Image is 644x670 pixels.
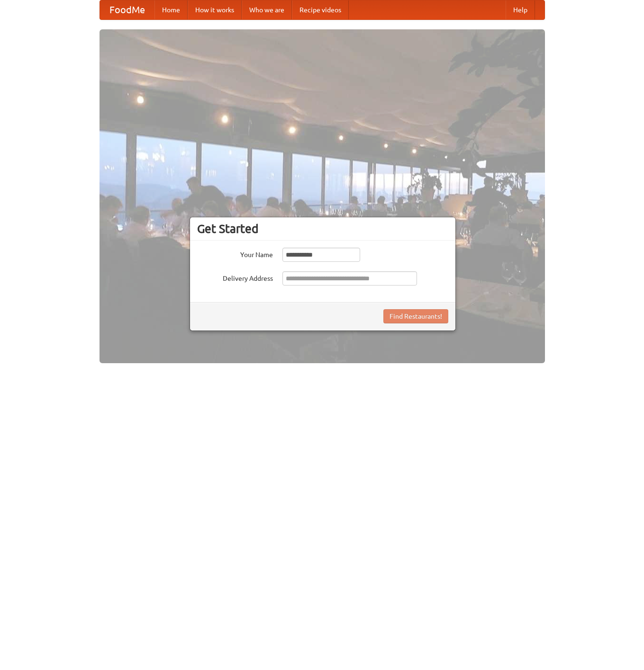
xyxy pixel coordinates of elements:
[242,0,292,19] a: Who we are
[154,0,188,19] a: Home
[197,222,448,236] h3: Get Started
[100,0,154,19] a: FoodMe
[197,248,273,259] label: Your Name
[506,0,535,19] a: Help
[188,0,242,19] a: How it works
[197,271,273,283] label: Delivery Address
[292,0,349,19] a: Recipe videos
[383,309,448,323] button: Find Restaurants!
